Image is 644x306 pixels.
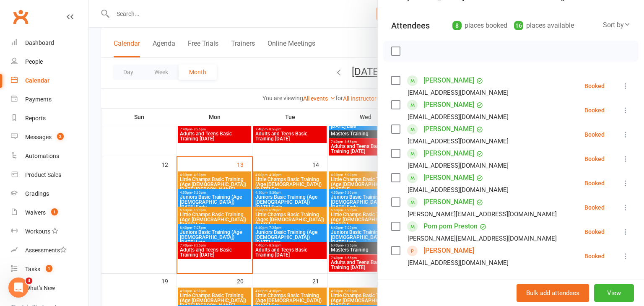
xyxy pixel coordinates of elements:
[11,260,88,279] a: Tasks 1
[514,21,523,30] div: 16
[11,203,88,222] a: Waivers 1
[10,6,31,27] a: Clubworx
[51,208,58,215] span: 1
[391,20,430,31] div: Attendees
[594,284,634,302] button: View
[452,20,507,31] div: places booked
[423,74,474,87] a: [PERSON_NAME]
[11,90,88,109] a: Payments
[46,265,52,272] span: 1
[8,277,29,298] iframe: Intercom live chat
[408,112,509,122] div: [EMAIL_ADDRESS][DOMAIN_NAME]
[514,20,574,31] div: places available
[25,39,54,46] div: Dashboard
[57,133,64,140] span: 2
[584,229,605,235] div: Booked
[584,107,605,113] div: Booked
[423,195,474,209] a: [PERSON_NAME]
[25,228,50,235] div: Workouts
[584,132,605,137] div: Booked
[11,166,88,184] a: Product Sales
[423,122,474,136] a: [PERSON_NAME]
[25,266,40,272] div: Tasks
[517,284,589,302] button: Bulk add attendees
[11,222,88,241] a: Workouts
[11,71,88,90] a: Calendar
[11,52,88,71] a: People
[603,20,631,31] div: Sort by
[11,128,88,147] a: Messages 2
[25,190,49,197] div: Gradings
[408,87,509,98] div: [EMAIL_ADDRESS][DOMAIN_NAME]
[26,277,32,284] span: 3
[408,233,557,244] div: [PERSON_NAME][EMAIL_ADDRESS][DOMAIN_NAME]
[11,184,88,203] a: Gradings
[452,21,462,30] div: 8
[25,58,43,65] div: People
[11,34,88,52] a: Dashboard
[11,109,88,128] a: Reports
[408,136,509,147] div: [EMAIL_ADDRESS][DOMAIN_NAME]
[423,147,474,160] a: [PERSON_NAME]
[25,285,55,291] div: What's New
[11,241,88,260] a: Assessments
[423,244,474,257] a: [PERSON_NAME]
[584,205,605,210] div: Booked
[11,147,88,166] a: Automations
[408,160,509,171] div: [EMAIL_ADDRESS][DOMAIN_NAME]
[25,134,52,140] div: Messages
[408,184,509,195] div: [EMAIL_ADDRESS][DOMAIN_NAME]
[423,98,474,112] a: [PERSON_NAME]
[584,180,605,186] div: Booked
[584,83,605,89] div: Booked
[25,96,52,103] div: Payments
[584,253,605,259] div: Booked
[408,209,557,220] div: [PERSON_NAME][EMAIL_ADDRESS][DOMAIN_NAME]
[25,115,46,122] div: Reports
[408,257,509,268] div: [EMAIL_ADDRESS][DOMAIN_NAME]
[25,153,59,159] div: Automations
[423,171,474,184] a: [PERSON_NAME]
[25,171,61,178] div: Product Sales
[25,209,46,216] div: Waivers
[25,247,67,254] div: Assessments
[11,279,88,298] a: What's New
[25,77,49,84] div: Calendar
[584,156,605,162] div: Booked
[423,220,478,233] a: Pom pom Preston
